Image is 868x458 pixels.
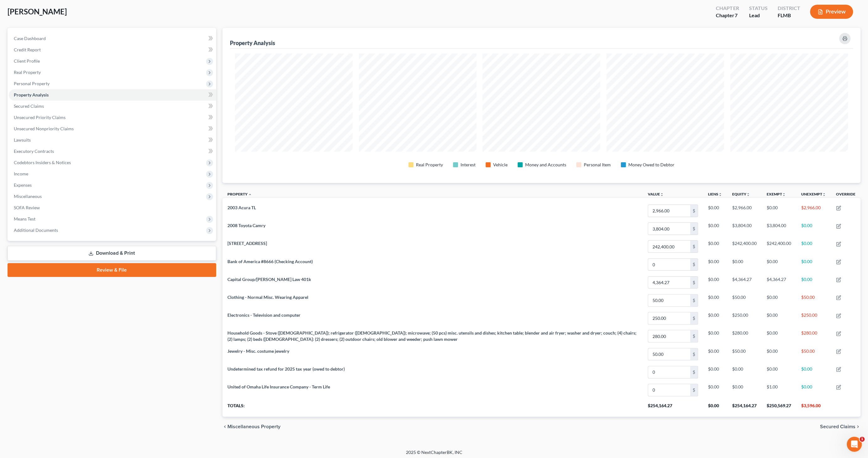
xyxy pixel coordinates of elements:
div: Property Analysis [230,39,275,47]
td: $0.00 [796,381,831,399]
div: $ [690,312,698,324]
span: 1 [860,437,865,442]
i: unfold_more [718,193,722,196]
td: $4,364.27 [762,273,796,291]
td: $0.00 [796,220,831,237]
div: $ [690,259,698,271]
a: Review & File [8,263,216,277]
button: chevron_left Miscellaneous Property [222,424,280,429]
td: $0.00 [703,238,727,256]
span: United of Omaha Life Insurance Company - Term Life [227,384,330,389]
td: $50.00 [727,291,762,309]
a: Case Dashboard [9,33,216,44]
td: $250.00 [727,309,762,327]
div: Chapter [716,5,739,12]
i: expand_less [248,193,252,196]
span: Income [14,171,28,176]
i: chevron_left [222,424,227,429]
div: Personal Item [584,162,611,168]
td: $2,966.00 [796,202,831,220]
a: Equityunfold_more [732,192,750,196]
a: Secured Claims [9,101,216,112]
td: $242,400.00 [727,238,762,256]
span: Means Test [14,216,35,221]
td: $0.00 [703,291,727,309]
div: Vehicle [493,162,508,168]
div: Money and Accounts [525,162,566,168]
div: $ [690,277,698,289]
td: $0.00 [762,363,796,381]
span: Lawsuits [14,137,31,143]
td: $0.00 [762,345,796,363]
td: $0.00 [762,291,796,309]
a: Liensunfold_more [708,192,722,196]
td: $0.00 [703,381,727,399]
span: Electronics - Television and computer [227,312,301,318]
td: $50.00 [727,345,762,363]
th: Totals: [222,399,643,417]
input: 0.00 [648,384,690,396]
a: Property expand_less [227,192,252,196]
button: Preview [810,5,853,19]
input: 0.00 [648,294,690,306]
input: 0.00 [648,223,690,235]
span: 7 [734,12,737,18]
div: Money Owed to Debtor [628,162,674,168]
i: chevron_right [855,424,860,429]
td: $0.00 [703,363,727,381]
span: Undetermined tax refund for 2025 tax year (owed to debtor) [227,366,345,372]
td: $0.00 [762,256,796,273]
th: $0.00 [703,399,727,417]
iframe: Intercom live chat [847,437,862,452]
div: Interest [461,162,476,168]
span: Miscellaneous [14,194,42,199]
td: $0.00 [796,238,831,256]
a: Unsecured Nonpriority Claims [9,123,216,134]
a: Lawsuits [9,134,216,146]
span: Secured Claims [820,424,855,429]
i: unfold_more [822,193,826,196]
span: Client Profile [14,58,40,64]
div: $ [690,294,698,306]
div: Lead [749,12,767,19]
span: Expenses [14,182,32,188]
td: $2,966.00 [727,202,762,220]
span: Capital Group/[PERSON_NAME] Law 401k [227,277,311,282]
input: 0.00 [648,330,690,342]
td: $1.00 [762,381,796,399]
span: Codebtors Insiders & Notices [14,160,71,165]
a: SOFA Review [9,202,216,213]
span: Case Dashboard [14,36,46,41]
input: 0.00 [648,366,690,378]
a: Property Analysis [9,89,216,101]
td: $4,364.27 [727,273,762,291]
span: [PERSON_NAME] [8,7,67,16]
td: $0.00 [727,256,762,273]
td: $0.00 [727,363,762,381]
td: $242,400.00 [762,238,796,256]
td: $280.00 [796,327,831,345]
a: Executory Contracts [9,146,216,157]
th: $250,569.27 [762,399,796,417]
td: $0.00 [703,327,727,345]
a: Valueunfold_more [648,192,664,196]
span: Jewelry - Misc. costume jewelry [227,348,289,354]
span: Secured Claims [14,103,44,109]
span: Property Analysis [14,92,49,97]
span: Unsecured Nonpriority Claims [14,126,74,131]
i: unfold_more [660,193,664,196]
span: Miscellaneous Property [227,424,280,429]
td: $0.00 [703,202,727,220]
a: Exemptunfold_more [767,192,786,196]
td: $50.00 [796,291,831,309]
td: $250.00 [796,309,831,327]
span: Household Goods - Stove ([DEMOGRAPHIC_DATA]); refrigerator ([DEMOGRAPHIC_DATA]); microwave; (50 p... [227,330,636,342]
span: Unsecured Priority Claims [14,115,66,120]
th: $3,596.00 [796,399,831,417]
td: $0.00 [703,273,727,291]
td: $3,804.00 [727,220,762,237]
td: $0.00 [703,220,727,237]
td: $50.00 [796,345,831,363]
span: Additional Documents [14,227,58,233]
div: $ [690,348,698,360]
